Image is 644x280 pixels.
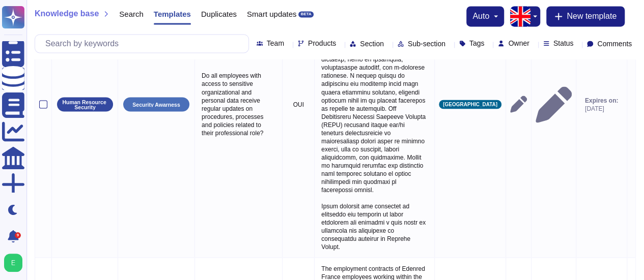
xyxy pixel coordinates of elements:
span: Products [308,40,336,47]
span: Duplicates [201,10,237,18]
p: OUI [287,100,310,108]
button: New template [546,6,625,26]
p: Security Awarness [132,102,180,107]
div: 9 [15,232,21,238]
span: Templates [154,10,191,18]
input: Search by keywords [40,35,248,52]
span: Tags [469,40,485,47]
span: Status [553,40,574,47]
div: BETA [298,11,313,17]
button: user [2,252,30,274]
img: user [4,254,22,272]
span: Expires on: [585,96,618,104]
span: Knowledge base [35,10,99,18]
span: Owner [508,40,529,47]
span: Smart updates [247,10,297,18]
span: Sub-section [408,40,445,47]
span: [DATE] [585,104,618,112]
span: [GEOGRAPHIC_DATA] [443,102,497,107]
span: Search [119,10,144,18]
button: auto [472,12,498,20]
span: Team [267,40,284,47]
span: New template [567,12,617,20]
span: Comments [597,40,632,47]
p: Do all employees with access to sensitive organizational and personal data receive regular update... [199,69,278,139]
span: auto [472,12,489,20]
p: Human Resource Security [61,99,109,110]
img: en [510,6,530,26]
span: Section [360,40,384,47]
